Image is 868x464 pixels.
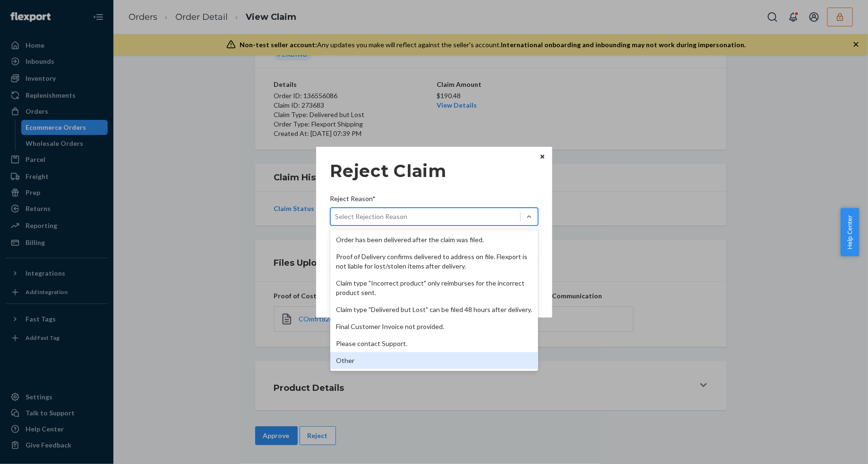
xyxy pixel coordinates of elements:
div: Claim type "Delivered but Lost" can be filed 48 hours after delivery. [330,301,538,318]
div: Final Customer Invoice not provided. [330,318,538,335]
h3: Reject Claim [330,161,538,181]
div: Claim type "Incorrect product" only reimburses for the incorrect product sent. [330,275,538,301]
button: Close [538,152,547,162]
span: Reject Reason* [330,194,376,207]
div: Select Rejection Reason [335,212,408,221]
div: Other [330,352,538,369]
div: Order has been delivered after the claim was filed. [330,231,538,248]
div: Please contact Support. [330,335,538,352]
div: Proof of Delivery confirms delivered to address on file. Flexport is not liable for lost/stolen i... [330,248,538,275]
